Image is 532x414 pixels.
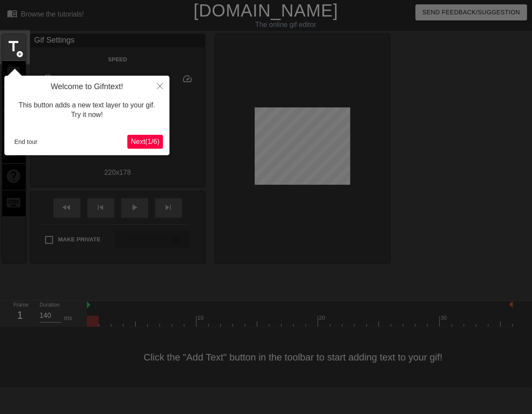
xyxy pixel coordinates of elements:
[11,92,163,129] div: This button adds a new text layer to your gif. Try it now!
[11,135,41,148] button: End tour
[11,82,163,92] h4: Welcome to Gifntext!
[127,135,163,149] button: Next
[150,76,170,96] button: Close
[131,138,160,145] span: Next ( 1 / 6 )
